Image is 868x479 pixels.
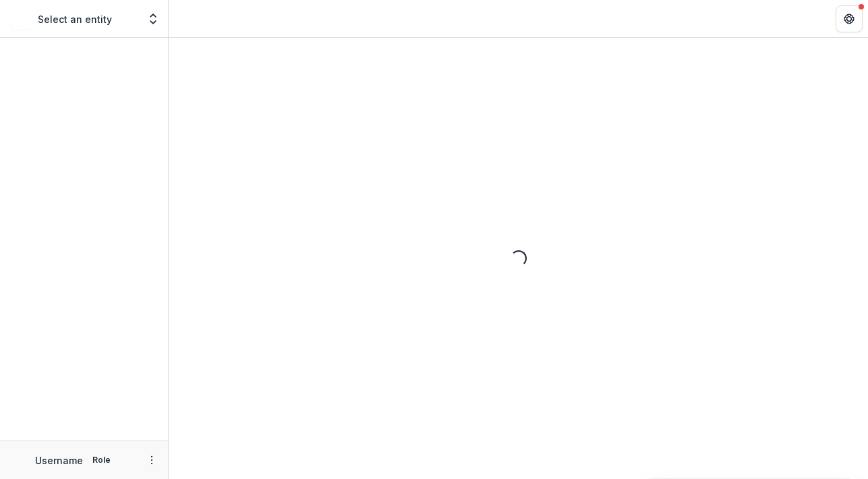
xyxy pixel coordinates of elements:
[35,453,83,468] p: Username
[144,452,160,468] button: More
[836,5,863,32] button: Get Help
[88,454,115,466] p: Role
[38,12,112,26] p: Select an entity
[144,5,163,32] button: Open entity switcher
